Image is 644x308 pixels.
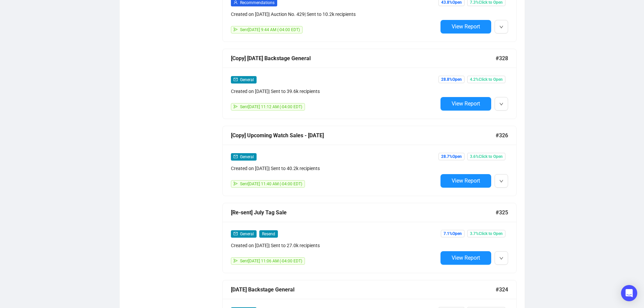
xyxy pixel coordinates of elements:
[231,131,496,140] div: [Copy] Upcoming Watch Sales - [DATE]
[231,10,438,18] div: Created on [DATE] | Auction No. 429 | Sent to 10.2k recipients
[234,182,238,186] span: send
[438,76,464,83] span: 28.8% Open
[231,54,496,63] div: [Copy] [DATE] Backstage General
[240,0,275,5] span: Recommendations
[499,25,503,29] span: down
[621,285,637,301] div: Open Intercom Messenger
[234,0,238,4] span: user
[496,285,508,294] span: #324
[231,208,496,217] div: [Re-sent] July Tag Sale
[240,259,302,263] span: Sent [DATE] 11:06 AM (-04:00 EDT)
[440,97,491,111] button: View Report
[438,153,464,160] span: 28.7% Open
[234,232,238,236] span: mail
[259,230,278,238] span: Resend
[440,174,491,188] button: View Report
[499,256,503,260] span: down
[467,76,505,83] span: 4.2% Click to Open
[499,102,503,106] span: down
[452,23,480,30] span: View Report
[496,54,508,63] span: #328
[240,182,302,186] span: Sent [DATE] 11:40 AM (-04:00 EDT)
[240,232,254,236] span: General
[231,285,496,294] div: [DATE] Backstage General
[222,49,517,119] a: [Copy] [DATE] Backstage General#328mailGeneralCreated on [DATE]| Sent to 39.6k recipientssendSent...
[467,153,505,160] span: 3.6% Click to Open
[240,104,302,109] span: Sent [DATE] 11:12 AM (-04:00 EDT)
[240,155,254,159] span: General
[222,126,517,196] a: [Copy] Upcoming Watch Sales - [DATE]#326mailGeneralCreated on [DATE]| Sent to 40.2k recipientssen...
[234,104,238,109] span: send
[240,27,300,32] span: Sent [DATE] 9:44 AM (-04:00 EDT)
[234,259,238,263] span: send
[452,177,480,184] span: View Report
[467,230,505,237] span: 3.7% Click to Open
[234,155,238,159] span: mail
[234,77,238,81] span: mail
[452,100,480,107] span: View Report
[496,131,508,140] span: #326
[231,242,438,249] div: Created on [DATE] | Sent to 27.0k recipients
[441,230,464,237] span: 7.1% Open
[240,77,254,82] span: General
[231,88,438,95] div: Created on [DATE] | Sent to 39.6k recipients
[440,20,491,33] button: View Report
[440,251,491,265] button: View Report
[499,179,503,183] span: down
[234,27,238,31] span: send
[231,165,438,172] div: Created on [DATE] | Sent to 40.2k recipients
[452,255,480,261] span: View Report
[222,203,517,273] a: [Re-sent] July Tag Sale#325mailGeneralResendCreated on [DATE]| Sent to 27.0k recipientssendSent[D...
[496,208,508,217] span: #325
